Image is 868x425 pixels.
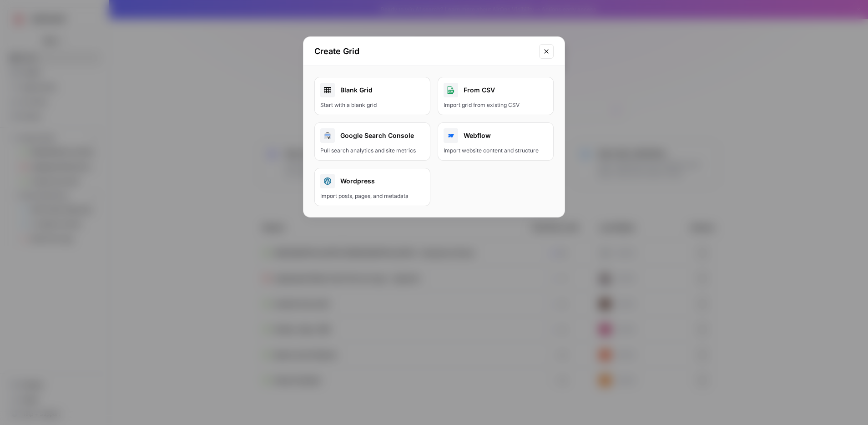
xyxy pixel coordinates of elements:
[539,44,554,59] button: Close modal
[444,83,548,97] div: From CSV
[314,168,430,206] button: WordpressImport posts, pages, and metadata
[438,122,554,161] button: WebflowImport website content and structure
[444,147,548,155] div: Import website content and structure
[320,192,424,200] div: Import posts, pages, and metadata
[320,83,424,97] div: Blank Grid
[320,128,424,143] div: Google Search Console
[320,174,424,188] div: Wordpress
[314,122,430,161] button: Google Search ConsolePull search analytics and site metrics
[320,101,424,109] div: Start with a blank grid
[444,128,548,143] div: Webflow
[438,77,554,115] button: From CSVImport grid from existing CSV
[320,147,424,155] div: Pull search analytics and site metrics
[314,77,430,115] a: Blank GridStart with a blank grid
[314,45,534,58] h2: Create Grid
[444,101,548,109] div: Import grid from existing CSV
